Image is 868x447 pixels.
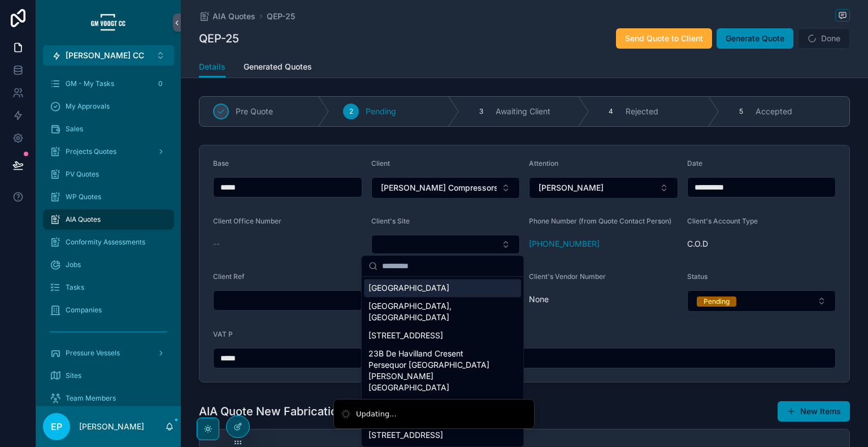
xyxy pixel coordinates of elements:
[687,159,702,167] span: Date
[213,238,220,250] span: --
[213,217,281,225] span: Client Office Number
[362,277,523,446] div: Suggestions
[381,182,497,194] span: [PERSON_NAME] Compressors
[199,403,515,419] h1: AIA Quote New Fabrication Contractual Requirement Items
[66,260,81,269] span: Jobs
[626,106,658,117] span: Rejected
[704,296,730,307] div: Pending
[371,235,520,254] button: Select Button
[66,102,110,111] span: My Approvals
[43,366,174,386] a: Sites
[43,232,174,252] a: Conformity Assessments
[356,409,397,420] div: Updating...
[213,330,233,338] span: VAT P
[726,33,784,44] span: Generate Quote
[479,107,483,116] span: 3
[66,306,102,315] span: Companies
[66,170,99,179] span: PV Quotes
[199,57,225,78] a: Details
[43,119,174,139] a: Sales
[244,61,312,72] span: Generated Quotes
[212,11,255,22] span: AIA Quotes
[687,272,708,281] span: Status
[66,238,145,247] span: Conformity Assessments
[496,106,550,117] span: Awaiting Client
[66,79,114,88] span: GM - My Tasks
[43,45,174,66] button: Select Button
[368,282,449,294] span: [GEOGRAPHIC_DATA]
[199,11,255,22] a: AIA Quotes
[368,330,443,341] span: [STREET_ADDRESS]
[66,349,120,358] span: Pressure Vessels
[267,11,295,22] a: QEP-25
[349,107,353,116] span: 2
[371,159,390,167] span: Client
[66,124,83,134] span: Sales
[43,255,174,275] a: Jobs
[687,217,758,225] span: Client's Account Type
[66,371,81,380] span: Sites
[778,401,850,422] button: New Items
[529,272,606,281] span: Client's Vendor Number
[244,57,312,79] a: Generated Quotes
[154,77,167,91] div: 0
[625,33,703,44] span: Send Quote to Client
[371,217,410,225] span: Client's Site
[687,290,836,312] button: Select Button
[43,74,174,94] a: GM - My Tasks0
[36,66,181,406] div: scrollable content
[529,294,678,305] span: None
[66,215,101,224] span: AIA Quotes
[717,28,793,49] button: Generate Quote
[756,106,792,117] span: Accepted
[529,217,671,225] span: Phone Number (from Quote Contact Person)
[687,238,836,250] span: C.O.D
[529,238,600,250] a: [PHONE_NUMBER]
[43,96,174,117] a: My Approvals
[43,343,174,363] a: Pressure Vessels
[66,283,84,292] span: Tasks
[529,177,678,199] button: Select Button
[43,164,174,184] a: PV Quotes
[739,107,743,116] span: 5
[199,31,239,46] h1: QEP-25
[616,28,712,49] button: Send Quote to Client
[529,159,558,167] span: Attention
[213,272,245,281] span: Client Ref
[368,429,443,441] span: [STREET_ADDRESS]
[213,159,229,167] span: Base
[43,277,174,298] a: Tasks
[368,348,503,393] span: 23B De Havilland Cresent Persequor [GEOGRAPHIC_DATA] [PERSON_NAME][GEOGRAPHIC_DATA]
[368,300,503,323] span: [GEOGRAPHIC_DATA], [GEOGRAPHIC_DATA]
[66,192,101,201] span: WP Quotes
[51,420,62,433] span: EP
[43,388,174,409] a: Team Members
[43,141,174,162] a: Projects Quotes
[43,187,174,207] a: WP Quotes
[79,421,144,432] p: [PERSON_NAME]
[199,61,225,72] span: Details
[609,107,613,116] span: 4
[371,177,520,199] button: Select Button
[43,209,174,230] a: AIA Quotes
[66,394,116,403] span: Team Members
[66,50,144,61] span: [PERSON_NAME] CC
[66,147,116,156] span: Projects Quotes
[90,14,127,32] img: App logo
[366,106,396,117] span: Pending
[236,106,273,117] span: Pre Quote
[43,300,174,320] a: Companies
[539,182,604,194] span: [PERSON_NAME]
